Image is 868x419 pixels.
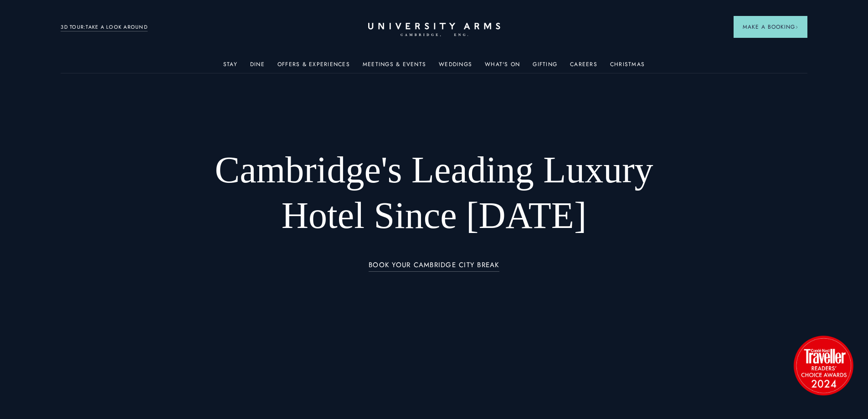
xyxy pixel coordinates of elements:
[570,61,597,73] a: Careers
[743,23,798,31] span: Make a Booking
[277,61,350,73] a: Offers & Experiences
[191,147,677,238] h1: Cambridge's Leading Luxury Hotel Since [DATE]
[789,331,858,399] img: image-2524eff8f0c5d55edbf694693304c4387916dea5-1501x1501-png
[368,23,500,37] a: Home
[533,61,557,73] a: Gifting
[610,61,645,73] a: Christmas
[223,61,237,73] a: Stay
[795,26,798,29] img: Arrow icon
[485,61,520,73] a: What's On
[439,61,472,73] a: Weddings
[61,23,148,31] a: 3D TOUR:TAKE A LOOK AROUND
[250,61,265,73] a: Dine
[369,261,499,272] a: BOOK YOUR CAMBRIDGE CITY BREAK
[734,16,807,38] button: Make a BookingArrow icon
[363,61,426,73] a: Meetings & Events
